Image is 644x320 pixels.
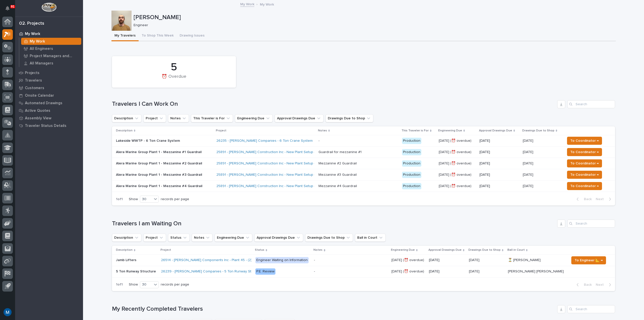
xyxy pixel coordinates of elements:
span: To Coordinator → [570,160,599,166]
tr: Alera Marine Group Plant 1 - Mezzanine #2 Guardrail25891 - [PERSON_NAME] Construction Inc - New P... [112,158,615,169]
a: 26235 - [PERSON_NAME] Companies - 6 Ton Crane System [216,139,313,143]
p: [DATE] (⏰ overdue) [439,161,475,166]
p: Status [255,247,264,253]
p: records per page [161,282,189,287]
button: Description [112,234,141,242]
button: To Coordinator → [567,148,602,156]
button: Approval Drawings Due [275,114,324,122]
p: Projects [25,71,39,75]
div: Guardrail for mezzanine #1 [318,150,361,154]
a: All Engineers [19,45,83,52]
p: Drawings Due to Shop [522,128,554,133]
a: Projects [15,69,83,77]
span: To Coordinator → [570,183,599,189]
p: [DATE] [523,183,534,188]
button: To Coordinator → [567,159,602,167]
div: 30 [140,197,152,202]
button: Notes [168,114,189,122]
a: Assembly View [15,114,83,122]
button: Approval Drawings Due [254,234,303,242]
button: Next [594,282,615,287]
button: Description [112,114,141,122]
a: Traveler Status Details [15,122,83,129]
button: Next [594,197,615,201]
p: 5 Ton Runway Structure [116,268,157,274]
p: 91 [11,5,14,8]
div: Search [567,305,615,313]
p: Jamb Lifters [116,257,137,262]
p: Alera Marine Group Plant 1 - Mezzanine #3 Guardrail [116,173,204,177]
button: Ball in Court [355,234,386,242]
div: - [314,269,315,274]
div: - [318,139,319,143]
div: P.E. Review [255,268,275,275]
p: [DATE] [523,149,534,154]
p: [DATE] (⏰ overdue) [391,257,425,262]
button: To Coordinator → [567,182,602,190]
p: [DATE] [523,160,534,166]
a: 25891 - [PERSON_NAME] Construction Inc - New Plant Setup - Mezzanine Project [216,161,346,166]
div: Mezzanine #2 Guardrail [318,161,357,166]
h1: Travelers I am Waiting On [112,220,555,227]
p: Lakeside WWTP - 6 Ton Crane System [116,139,204,143]
a: 25891 - [PERSON_NAME] Construction Inc - New Plant Setup - Mezzanine Project [216,150,346,154]
button: Status [168,234,190,242]
p: [DATE] [523,138,534,143]
button: To Coordinator → [567,171,602,179]
h1: My Recently Completed Travelers [112,305,555,313]
p: Notes [318,128,327,133]
span: Back [581,282,592,287]
tr: Alera Marine Group Plant 1 - Mezzanine #4 Guardrail25891 - [PERSON_NAME] Construction Inc - New P... [112,181,615,192]
a: 25891 - [PERSON_NAME] Construction Inc - New Plant Setup - Mezzanine Project [216,173,346,177]
p: Drawings Due to Shop [468,247,501,253]
tr: 5 Ton Runway Structure5 Ton Runway Structure 26239 - [PERSON_NAME] Companies - 5 Ton Runway Struc... [112,266,615,277]
span: To Coordinator → [570,149,599,155]
div: Production [402,138,421,144]
p: 1 of 1 [112,278,127,291]
p: Engineer [134,23,612,27]
p: [DATE] (⏰ overdue) [439,173,475,177]
p: [PERSON_NAME] [PERSON_NAME] [508,268,565,274]
p: My Work [260,1,274,7]
p: My Work [30,39,45,44]
button: users-avatar [2,307,13,317]
span: To Engineer 📐 → [575,257,603,263]
a: Project Managers and Engineers [19,52,83,59]
p: records per page [161,197,189,201]
button: Back [573,197,594,201]
button: To Engineer 📐 → [571,256,606,264]
button: Engineering Due [215,234,252,242]
p: All Managers [30,61,53,66]
p: 1 of 1 [112,193,127,205]
button: Engineering Due [235,114,273,122]
div: 02. Projects [19,21,44,26]
h1: Travelers I Can Work On [112,100,555,108]
button: Drawings Due to Shop [326,114,373,122]
p: Engineering Due [438,128,462,133]
p: All Engineers [30,47,53,51]
tr: Alera Marine Group Plant 1 - Mezzanine #3 Guardrail25891 - [PERSON_NAME] Construction Inc - New P... [112,169,615,181]
div: - [314,258,315,262]
div: 30 [140,282,152,287]
span: Back [581,197,592,201]
p: Active Quotes [25,109,50,113]
p: Traveler Status Details [25,124,66,128]
div: Engineer Waiting on Information [255,257,309,263]
p: Show [129,197,138,201]
input: Search [567,220,615,228]
button: Drawing Issues [177,31,208,41]
a: Automated Drawings [15,99,83,107]
tr: Jamb LiftersJamb Lifters 26514 - [PERSON_NAME] Components Inc - Plant 45 - (2) Hyperlite ¼ ton br... [112,255,615,266]
input: Search [567,100,615,108]
div: Production [402,172,421,178]
p: [DATE] [469,268,480,274]
p: Engineering Due [391,247,415,253]
p: Approval Drawings Due [428,247,462,253]
a: Customers [15,84,83,92]
div: Notifications91 [6,6,13,14]
p: ⏳ [PERSON_NAME] [508,257,542,262]
img: Workspace Logo [42,3,56,12]
p: Notes [313,247,323,253]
